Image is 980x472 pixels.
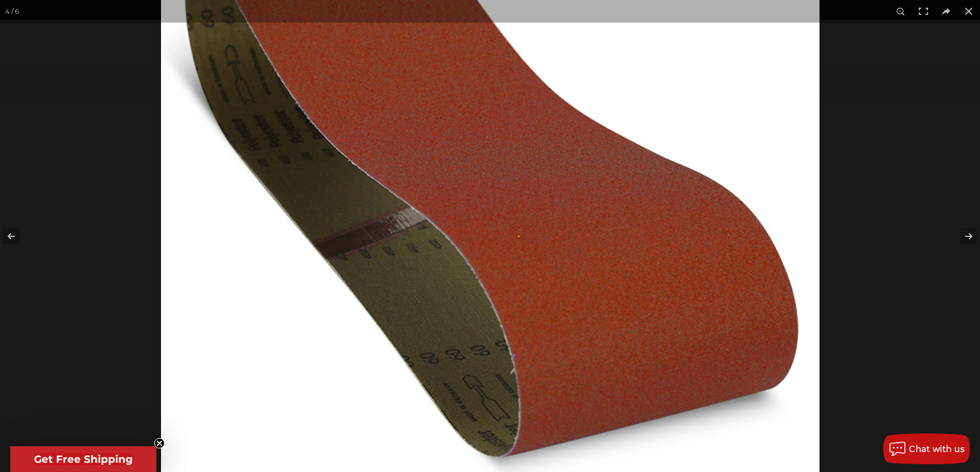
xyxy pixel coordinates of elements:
span: Chat with us [909,444,965,454]
span: Get Free Shipping [34,453,133,465]
div: Get Free ShippingClose teaser [10,446,156,472]
button: Next (arrow right) [944,211,980,262]
button: Chat with us [883,433,970,464]
button: Close teaser [154,438,165,448]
